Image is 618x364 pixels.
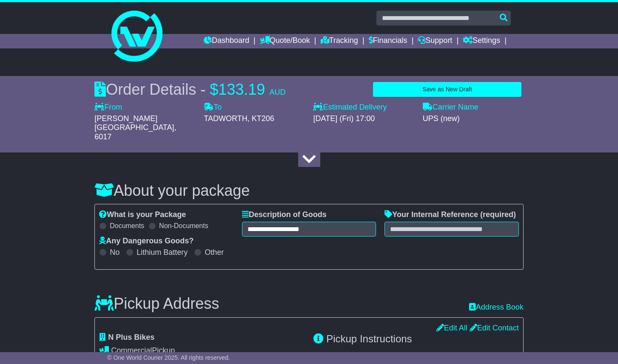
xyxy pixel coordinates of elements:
[99,210,186,220] label: What is your Package
[313,114,414,124] div: [DATE] (Fri) 17:00
[204,34,249,48] a: Dashboard
[242,210,327,220] label: Description of Goods
[418,34,452,48] a: Support
[384,210,516,220] label: Your Internal Reference (required)
[260,34,310,48] a: Quote/Book
[373,82,521,97] button: Save as New Draft
[94,182,524,199] h3: About your package
[470,324,519,332] a: Edit Contact
[94,295,219,312] h3: Pickup Address
[313,103,414,112] label: Estimated Delivery
[469,303,524,312] a: Address Book
[94,80,285,99] div: Order Details -
[94,123,176,141] span: , 6017
[369,34,407,48] a: Financials
[463,34,500,48] a: Settings
[110,248,120,257] label: No
[218,81,265,98] span: 133.19
[248,114,274,123] span: , KT206
[159,222,208,230] label: Non-Documents
[204,103,222,112] label: To
[108,333,154,341] span: N Plus Bikes
[111,346,152,355] span: Commercial
[326,333,412,344] span: Pickup Instructions
[137,248,188,257] label: Lithium Battery
[205,248,224,257] label: Other
[110,222,144,230] label: Documents
[210,81,218,98] span: $
[99,237,194,246] label: Any Dangerous Goods?
[204,114,247,123] span: TADWORTH
[269,88,285,96] span: AUD
[107,354,230,361] span: © One World Courier 2025. All rights reserved.
[423,114,524,124] div: UPS (new)
[94,114,174,132] span: [PERSON_NAME][GEOGRAPHIC_DATA]
[436,324,467,332] a: Edit All
[99,346,305,356] div: Pickup
[423,103,478,112] label: Carrier Name
[94,103,122,112] label: From
[321,34,358,48] a: Tracking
